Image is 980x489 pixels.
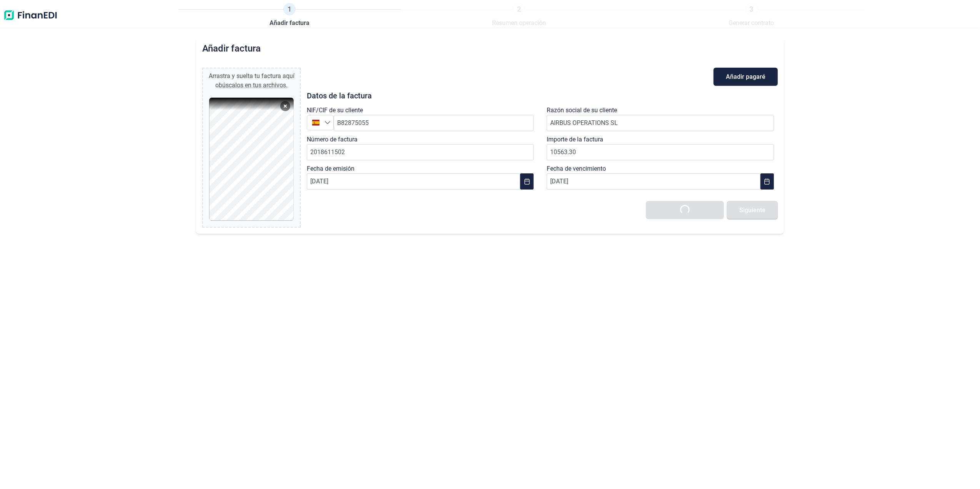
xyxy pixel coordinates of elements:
[206,72,297,90] div: Arrastra y suelta tu factura aquí o
[324,115,333,130] div: Seleccione un país
[270,18,309,28] span: Añadir factura
[202,43,261,54] h2: Añadir factura
[307,106,363,115] label: NIF/CIF de su cliente
[307,164,354,173] label: Fecha de emisión
[270,3,309,28] a: 1Añadir factura
[307,92,778,100] h3: Datos de la factura
[520,173,534,190] button: Choose Date
[219,81,288,89] span: búscalos en tus archivos.
[547,164,606,173] label: Fecha de vencimiento
[739,207,765,213] span: Siguiente
[312,119,319,126] img: ES
[307,173,520,190] input: DD/MM/YYYY
[727,201,778,219] button: Siguiente
[760,173,774,190] button: Choose Date
[726,74,765,80] span: Añadir pagaré
[547,106,617,115] label: Razón social de su cliente
[547,173,760,190] input: DD/MM/YYYY
[547,135,603,144] label: Importe de la factura
[3,3,58,28] img: Logo de aplicación
[307,135,358,144] label: Número de factura
[714,68,778,86] button: Añadir pagaré
[283,3,296,15] span: 1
